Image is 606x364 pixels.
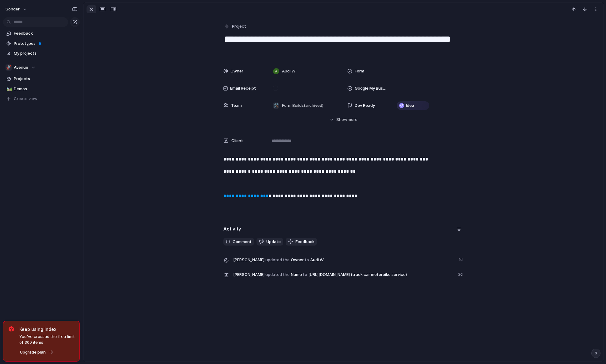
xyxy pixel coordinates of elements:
span: sonder [6,6,20,12]
span: to [305,257,309,263]
button: Project [223,22,248,31]
button: 🛤️ [6,86,12,92]
h2: Activity [223,226,241,233]
span: Feedback [14,30,78,37]
span: Client [231,138,243,144]
span: Idea [406,103,414,109]
span: Create view [14,96,37,102]
span: Name [URL][DOMAIN_NAME] (truck car motorbike service) [233,270,454,279]
div: 🛤️ [6,85,11,92]
span: My projects [14,50,78,56]
span: Owner [230,68,243,74]
span: Show [336,117,347,123]
a: My projects [3,49,80,58]
span: updated the [265,257,290,263]
button: Feedback [286,238,317,246]
span: Google My Business [355,85,387,91]
span: Project [232,23,246,29]
span: [PERSON_NAME] [233,257,264,263]
span: 1d [459,255,464,263]
div: 🛠️ [273,103,279,109]
span: Avenue [14,64,28,71]
span: Audi W [310,257,324,263]
span: Keep using Index [19,326,75,332]
span: Form Builds (archived) [282,103,323,108]
a: Projects [3,74,80,83]
span: Email Receipt [230,85,256,91]
div: 🚀 [6,64,12,71]
span: Projects [14,76,78,82]
span: 3d [458,270,464,277]
span: updated the [265,272,290,278]
a: Feedback [3,29,80,38]
span: to [303,272,307,278]
button: Create view [3,94,80,103]
span: Form [355,68,364,74]
a: 🛤️Demos [3,84,80,94]
span: Audi W [282,68,295,74]
span: more [348,117,357,123]
span: Upgrade plan [20,349,46,355]
span: You've crossed the free limit of 300 items [19,334,75,346]
span: [PERSON_NAME] [233,272,264,278]
button: Comment [223,238,254,246]
span: Feedback [295,239,315,245]
span: Dev Ready [355,103,375,109]
button: Showmore [223,114,464,125]
button: Upgrade plan [18,348,55,357]
span: Update [266,239,281,245]
span: Owner [233,255,455,264]
span: Demos [14,86,78,92]
span: Comment [233,239,252,245]
button: Update [257,238,283,246]
span: Team [231,103,242,109]
a: Prototypes [3,39,80,48]
button: sonder [3,4,30,14]
span: Prototypes [14,41,78,47]
button: 🚀Avenue [3,63,80,72]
